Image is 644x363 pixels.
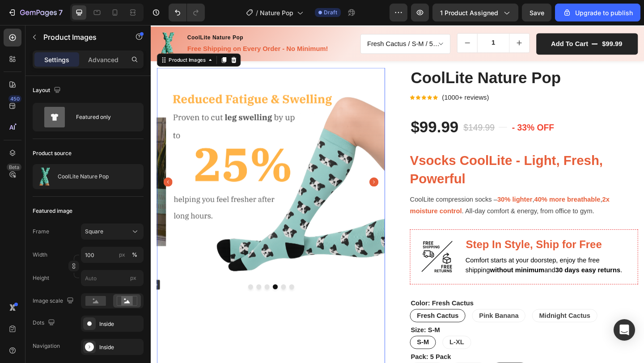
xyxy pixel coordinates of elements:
[4,4,67,21] button: 7
[342,252,513,270] span: Comfort starts at your doorstep, enjoy the free shipping and .
[289,312,335,320] span: Fresh Cactus
[432,4,518,21] button: 1 product assigned
[33,251,47,259] label: Width
[132,251,137,259] div: %
[422,312,478,320] span: Midnight Cactus
[530,9,544,17] span: Save
[339,103,375,119] div: $149.99
[436,16,476,25] div: Add to cart
[256,8,258,17] span: /
[130,274,136,281] span: px
[324,8,337,17] span: Draft
[317,73,368,84] p: (1000+ reviews)
[7,164,21,171] div: Beta
[43,32,119,42] p: Product Images
[33,84,63,97] div: Layout
[81,224,144,240] button: Square
[238,166,248,176] button: Carousel Next Arrow
[151,282,156,287] button: Dot
[377,186,415,194] strong: 30% lighter
[417,186,489,194] strong: 40% more breathable
[289,230,334,274] img: Alt Image
[391,101,441,122] pre: - 33% off
[133,282,138,287] button: Dot
[282,46,530,69] h2: CoolLite Nature Pop
[117,249,127,260] button: %
[343,232,491,245] strong: Step In Style, Ship for Free
[81,270,144,286] input: px
[342,242,343,243] strong: St
[8,95,21,102] div: 450
[369,262,428,270] strong: without minimum
[33,342,60,350] div: Navigation
[282,186,499,207] span: CoolLite compression socks – , , . All-day comfort & energy, from office to gym.
[260,8,293,17] span: Nature Pop
[115,282,120,287] button: Dot
[440,262,511,270] strong: 30 days easy returns
[106,282,111,287] button: Dot
[282,139,491,175] span: Vsocks CoolLite - Light, Fresh, Powerful
[124,282,129,287] button: Dot
[490,15,514,26] div: $99.99
[88,55,119,64] p: Advanced
[59,7,63,18] p: 7
[325,341,341,349] span: L-XL
[142,282,147,287] button: Dot
[99,320,141,328] div: Inside
[14,166,24,176] button: Carousel Back Arrow
[614,319,635,341] div: Open Intercom Messenger
[357,312,400,320] span: Pink Banana
[33,295,76,307] div: Image scale
[282,325,315,338] legend: Size: S-M
[282,186,499,207] strong: 2x moisture control
[563,8,633,17] div: Upgrade to publish
[151,25,644,363] iframe: Design area
[129,249,140,260] button: px
[555,4,640,21] button: Upgrade to publish
[119,251,125,259] div: px
[81,247,144,263] input: px%
[33,207,72,215] div: Featured image
[522,4,551,21] button: Save
[289,341,302,349] span: S-M
[44,55,69,64] p: Settings
[33,149,72,157] div: Product source
[419,9,530,33] button: Add to cart
[33,228,49,236] label: Frame
[36,168,54,186] img: product feature img
[58,173,109,180] p: CoolLite Nature Pop
[33,274,49,282] label: Height
[169,4,205,21] div: Undo/Redo
[282,296,352,309] legend: Color: Fresh Cactus
[33,317,57,329] div: Dots
[76,107,131,127] div: Featured only
[85,228,103,236] span: Square
[18,34,61,42] div: Product Images
[440,8,498,17] span: 1 product assigned
[99,343,141,351] div: Inside
[282,99,335,123] div: $99.99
